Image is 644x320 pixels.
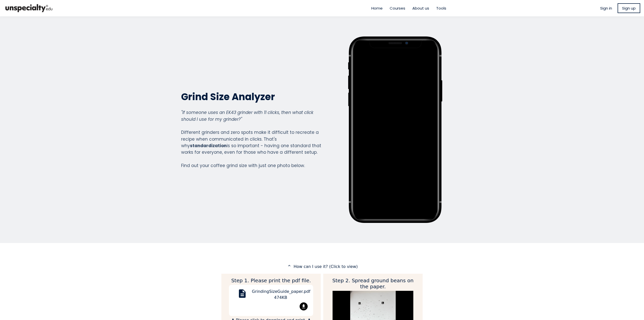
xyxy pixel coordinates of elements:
p: How can I use it? (Click to view) [221,263,423,270]
a: Sign up [618,3,640,13]
a: Courses [390,5,405,11]
h2: Step 2. Spread ground beans on the paper. [331,277,415,290]
mat-icon: file_download [300,302,308,310]
h2: Grind Size Analyzer [181,91,321,103]
mat-icon: description [236,289,248,301]
div: Different grinders and zero spots make it difficult to recreate a recipe when communicated in cli... [181,109,321,169]
a: Home [371,5,383,11]
div: GrindingSizeGuide_paper.pdf 474KB [252,289,309,302]
a: Tools [436,5,446,11]
img: bc390a18feecddb333977e298b3a00a1.png [4,2,54,14]
strong: standardization [190,143,227,149]
a: Sign in [600,5,612,11]
em: "If someone uses an EK43 grinder with 11 clicks, then what click should I use for my grinder?" [181,109,313,122]
a: About us [412,5,429,11]
span: Sign up [622,5,636,11]
mat-icon: expand_less [286,263,292,268]
h2: Step 1. Please print the pdf file. [229,277,313,284]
